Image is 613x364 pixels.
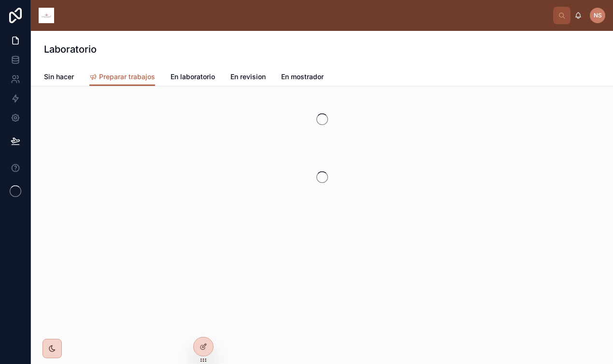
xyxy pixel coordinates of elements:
span: Sin hacer [44,72,74,82]
span: Preparar trabajos [99,72,155,82]
a: En revision [230,68,266,87]
h1: Laboratorio [44,42,97,56]
div: scrollable content [62,5,553,9]
a: En mostrador [281,68,324,87]
span: En revision [230,72,266,82]
img: App logo [39,8,54,23]
a: Preparar trabajos [89,68,155,86]
span: NS [594,12,602,19]
span: En mostrador [281,72,324,82]
span: En laboratorio [171,72,215,82]
a: Sin hacer [44,68,74,87]
a: En laboratorio [171,68,215,87]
